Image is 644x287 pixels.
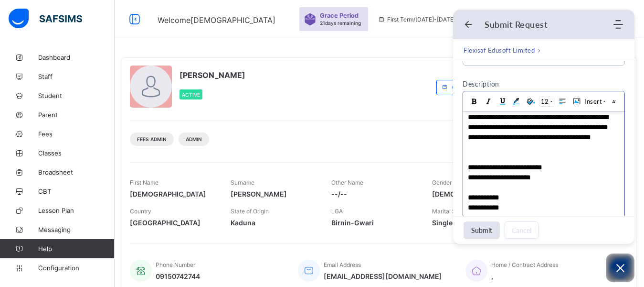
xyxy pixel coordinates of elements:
[610,99,618,105] span: Text Mode
[231,179,254,186] span: Surname
[38,149,115,157] span: Classes
[38,130,115,138] span: Fees
[38,111,115,119] span: Parent
[38,168,115,176] span: Broadsheet
[432,208,469,215] span: Marital Status
[570,95,583,108] span: Insert image
[463,80,499,88] span: Description
[38,73,115,80] span: Staff
[432,190,518,198] span: [DEMOGRAPHIC_DATA]
[496,95,509,108] span: Underline (Ctrl+U)
[231,219,317,227] span: Kaduna
[130,190,216,198] span: [DEMOGRAPHIC_DATA]
[130,208,151,215] span: Country
[485,19,548,30] h1: Submit Request
[464,45,541,55] nav: breadcrumb
[179,70,245,80] span: [PERSON_NAME]
[491,272,558,280] span: ,
[556,95,569,108] span: Align
[324,261,361,268] span: Email Address
[510,95,523,108] span: Font color
[38,264,114,272] span: Configuration
[464,20,473,29] button: Back
[304,13,316,25] img: sticker-purple.71386a28dfed39d6af7621340158ba97.svg
[612,20,624,29] div: Modules Menu
[137,136,167,142] span: Fees Admin
[453,39,634,61] div: breadcrumb current pageFlexisaf Edusoft Limited
[156,261,195,268] span: Phone Number
[324,272,442,280] span: [EMAIL_ADDRESS][DOMAIN_NAME]
[130,219,216,227] span: [GEOGRAPHIC_DATA]
[464,45,535,55] span: Flexisaf Edusoft Limited
[432,179,452,186] span: Gender
[331,190,418,198] span: --/--
[38,207,115,214] span: Lesson Plan
[38,188,115,195] span: CBT
[231,208,269,215] span: State of Origin
[231,190,317,198] span: [PERSON_NAME]
[331,179,363,186] span: Other Name
[158,15,275,25] span: Welcome [DEMOGRAPHIC_DATA]
[464,221,500,239] button: Submit
[38,54,115,61] span: Dashboard
[38,92,115,99] span: Student
[38,226,115,233] span: Messaging
[320,12,359,19] span: Grace Period
[38,245,114,253] span: Help
[468,95,480,108] span: Bold (Ctrl+B)
[606,254,634,282] button: Open asap
[156,272,200,280] span: 09150742744
[182,92,200,98] span: Active
[505,221,538,239] button: Cancel
[186,136,202,142] span: Admin
[9,9,82,29] img: safsims
[525,95,537,108] span: Background color
[378,16,455,23] span: session/term information
[584,97,605,106] span: Insert options
[452,84,489,91] span: Change email
[320,20,361,26] span: 21 days remaining
[130,179,158,186] span: First Name
[432,219,518,227] span: Single
[331,219,418,227] span: Birnin-Gwari
[539,97,554,107] span: 12
[491,261,558,268] span: Home / Contract Address
[331,208,343,215] span: LGA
